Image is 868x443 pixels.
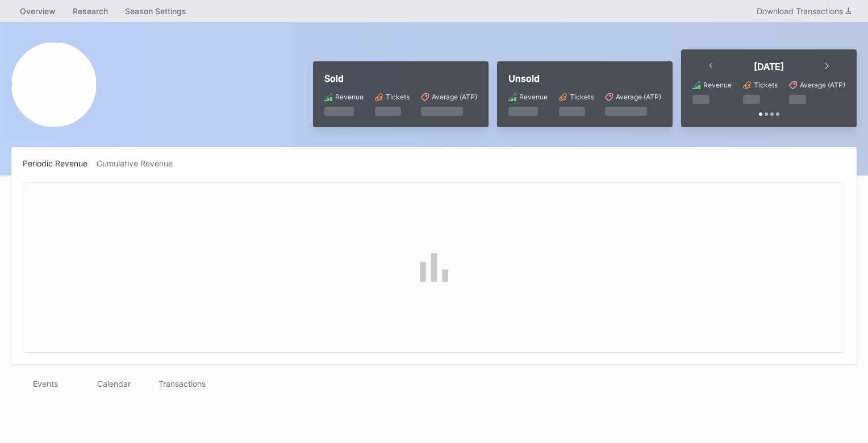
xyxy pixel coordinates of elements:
[432,93,477,101] div: Average (ATP)
[324,73,477,84] div: Sold
[80,375,148,392] div: Calendar
[148,375,216,392] div: Transactions
[754,61,784,72] div: [DATE]
[519,93,548,101] div: Revenue
[616,93,661,101] div: Average (ATP)
[754,81,778,89] div: Tickets
[97,158,182,168] div: Cumulative Revenue
[800,81,845,89] div: Average (ATP)
[116,3,195,19] a: Season Settings
[757,6,851,16] div: Download Transactions
[570,93,594,101] div: Tickets
[386,93,410,101] div: Tickets
[703,81,732,89] div: Revenue
[11,3,64,19] a: Overview
[64,3,116,19] a: Research
[11,375,80,392] div: Events
[751,3,857,19] button: Download Transactions
[335,93,364,101] div: Revenue
[23,158,97,168] div: Periodic Revenue
[508,73,661,84] div: Unsold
